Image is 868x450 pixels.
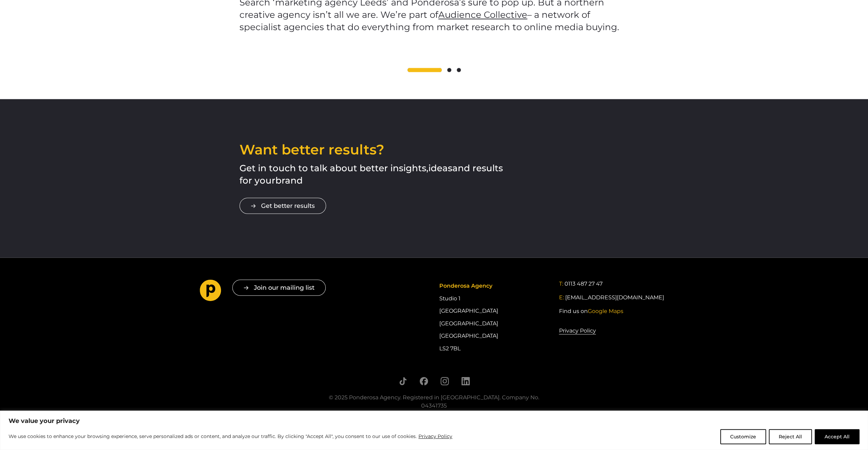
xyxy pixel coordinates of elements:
p: We use cookies to enhance your browsing experience, serve personalized ads or content, and analyz... [9,432,453,440]
div: Studio 1 [GEOGRAPHIC_DATA] [GEOGRAPHIC_DATA] [GEOGRAPHIC_DATA] LS2 7BL [439,279,548,354]
a: Get better results [239,198,326,214]
a: Follow us on LinkedIn [461,377,470,385]
a: Privacy Policy [559,326,596,335]
button: Customize [720,429,766,444]
a: Follow us on TikTok [399,377,407,385]
a: Follow us on Instagram [440,377,449,385]
span: brand [275,175,303,186]
h2: Want better results? [239,143,509,157]
div: © 2025 Ponderosa Agency. Registered in [GEOGRAPHIC_DATA]. Company No. 04341735 [320,393,549,410]
button: Reject All [769,429,812,444]
a: Privacy Policy [418,432,453,440]
span: and results for your [239,162,503,186]
span: Get in touch to talk about better insights, [239,162,428,173]
a: Follow us on Facebook [419,377,428,385]
span: idea [428,162,448,173]
a: [EMAIL_ADDRESS][DOMAIN_NAME] [565,293,664,301]
span: s [448,162,452,173]
span: Google Maps [587,308,623,314]
span: E: [559,294,563,300]
button: Accept All [815,429,859,444]
a: Find us onGoogle Maps [559,307,623,315]
a: Go to homepage [200,279,221,303]
button: Join our mailing list [232,279,326,296]
span: T: [559,280,563,287]
a: 0113 487 27 47 [564,279,602,288]
a: Audience Collective [438,9,527,20]
span: Ponderosa Agency [439,282,492,289]
p: We value your privacy [9,417,859,425]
